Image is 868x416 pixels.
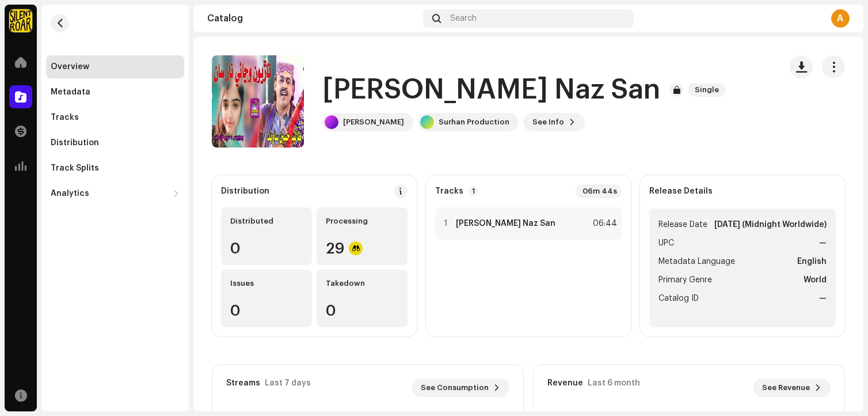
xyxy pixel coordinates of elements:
div: Overview [51,62,89,71]
strong: Release Details [649,187,713,196]
strong: [PERSON_NAME] Naz San [456,219,555,228]
span: Search [450,14,477,23]
strong: — [819,236,827,250]
span: Primary Genre [658,273,712,287]
span: Catalog ID [658,292,699,305]
strong: — [819,292,827,305]
div: Issues [230,279,303,288]
div: Track Splits [51,164,99,173]
div: Distributed [230,217,303,226]
re-m-nav-item: Tracks [46,106,184,129]
h1: [PERSON_NAME] Naz San [322,71,660,108]
button: See Info [523,113,585,131]
strong: World [804,273,827,287]
div: Takedown [326,279,398,288]
div: 06:44 [592,217,617,230]
img: fcfd72e7-8859-4002-b0df-9a7058150634 [9,9,32,32]
re-m-nav-item: Track Splits [46,157,184,180]
div: Catalog [207,14,418,23]
div: Tracks [51,113,79,122]
p-badge: 1 [468,186,478,196]
span: UPC [658,236,674,250]
re-m-nav-item: Metadata [46,81,184,104]
re-m-nav-item: Distribution [46,131,184,154]
div: Streams [226,379,260,388]
re-m-nav-item: Overview [46,55,184,78]
div: Revenue [547,379,583,388]
span: See Consumption [421,376,489,399]
div: Distribution [221,187,269,196]
div: Distribution [51,138,99,148]
div: Metadata [51,88,90,97]
strong: English [797,255,827,268]
div: [PERSON_NAME] [343,118,404,127]
div: Last 6 month [588,379,640,388]
span: Single [688,83,726,97]
div: Last 7 days [265,379,311,388]
re-m-nav-dropdown: Analytics [46,182,184,205]
span: Metadata Language [658,255,735,268]
span: See Info [532,111,564,134]
button: See Consumption [412,379,509,397]
div: 06m 44s [576,184,622,198]
button: See Revenue [753,379,831,397]
div: Surhan Production [439,118,509,127]
span: Release Date [658,218,707,232]
strong: Tracks [435,187,463,196]
div: Processing [326,217,398,226]
strong: [DATE] (Midnight Worldwide) [714,218,827,232]
span: See Revenue [762,376,810,399]
div: Analytics [51,189,89,198]
div: A [831,9,850,28]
